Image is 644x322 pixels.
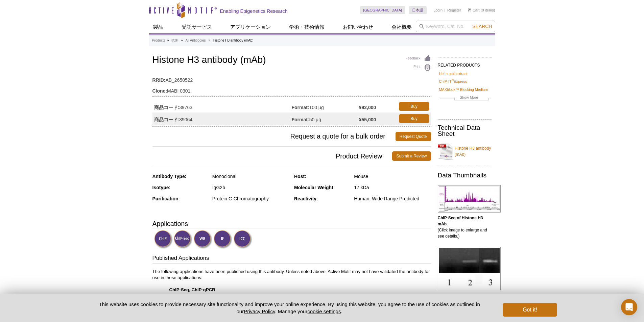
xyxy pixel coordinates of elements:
[154,117,180,123] strong: 商品コード:
[409,6,427,14] a: 日本語
[503,303,557,317] button: Got it!
[208,39,210,42] li: »
[292,117,309,123] strong: Format:
[167,39,169,42] li: »
[416,21,495,32] input: Keyword, Cat. No.
[152,88,167,94] strong: Clone:
[387,21,416,33] a: 会社概要
[406,55,431,62] a: Feedback
[447,8,461,13] a: Register
[452,79,454,82] sup: ®
[621,299,637,315] div: Open Intercom Messenger
[438,247,501,290] img: Histone H3 antibody (mAb) tested by ChIP.
[354,173,431,179] div: Mouse
[438,125,492,137] h2: Technical Data Sheet
[152,77,166,83] strong: RRID:
[226,21,275,33] a: アプリケーション
[149,21,167,33] a: 製品
[294,185,335,190] strong: Molecular Weight:
[171,38,178,44] a: 抗体
[154,230,173,249] img: ChIP Validated
[438,57,492,70] h2: RELATED PRODUCTS
[185,38,206,44] a: All Antibodies
[169,287,215,292] strong: ChIP-Seq, ChIP-qPCR
[438,172,492,178] h2: Data Thumbnails
[152,132,396,141] span: Request a quote for a bulk order
[152,254,431,264] h3: Published Applications
[438,293,492,311] p: (Click image to enlarge and see details.)
[213,39,254,42] li: Histone H3 antibody (mAb)
[152,185,171,190] strong: Isotype:
[468,6,495,14] li: (0 items)
[294,196,318,201] strong: Reactivity:
[468,8,480,13] a: Cart
[152,55,431,66] h1: Histone H3 antibody (mAb)
[292,104,309,110] strong: Format:
[87,301,492,315] p: This website uses cookies to provide necessary site functionality and improve your online experie...
[212,173,289,179] div: Monoclonal
[152,174,187,179] strong: Antibody Type:
[152,38,165,44] a: Products
[152,151,392,161] span: Product Review
[439,86,488,93] a: MAXblock™ Blocking Medium
[468,8,471,11] img: Your Cart
[285,21,329,33] a: 学術・技術情報
[152,84,431,95] td: MABI 0301
[220,8,288,14] h2: Enabling Epigenetics Research
[354,196,431,202] div: Human, Wide Range Predicted
[472,24,492,29] span: Search
[438,141,492,162] a: Histone H3 antibody (mAb)
[234,230,252,249] img: Immunocytochemistry Validated
[438,215,492,239] p: (Click image to enlarge and see details.)
[152,113,292,125] td: 39064
[470,23,494,29] button: Search
[359,104,376,110] strong: ¥92,000
[169,293,182,298] strong: ICC/IF
[392,151,431,161] a: Submit a Review
[152,73,431,84] td: AB_2650522
[212,184,289,191] div: IgG2b
[154,104,180,110] strong: 商品コード:
[244,308,275,314] a: Privacy Policy
[181,39,183,42] li: »
[177,21,216,33] a: 受託サービス
[360,6,406,14] a: [GEOGRAPHIC_DATA]
[152,100,292,113] td: 39763
[292,113,359,125] td: 50 µg
[439,78,467,84] a: ChIP-IT®Express
[445,6,446,14] li: |
[194,230,212,249] img: Western Blot Validated
[399,102,429,111] a: Buy
[292,100,359,113] td: 100 µg
[433,8,443,13] a: Login
[294,174,306,179] strong: Host:
[152,219,431,229] h3: Applications
[152,196,180,201] strong: Purification:
[307,308,341,314] button: cookie settings
[399,114,429,123] a: Buy
[396,132,431,141] a: Request Quote
[359,117,376,123] strong: ¥55,000
[438,185,501,213] img: Histone H3 antibody (mAb) tested by ChIP-Seq.
[174,230,192,249] img: ChIP-Seq Validated
[439,71,468,77] a: HeLa acid extract
[214,230,232,249] img: Immunofluorescence Validated
[438,216,483,226] b: ChIP-Seq of Histone H3 mAb.
[212,196,289,202] div: Protein G Chromatography
[339,21,377,33] a: お問い合わせ
[439,94,491,102] a: Show More
[354,184,431,191] div: 17 kDa
[406,64,431,71] a: Print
